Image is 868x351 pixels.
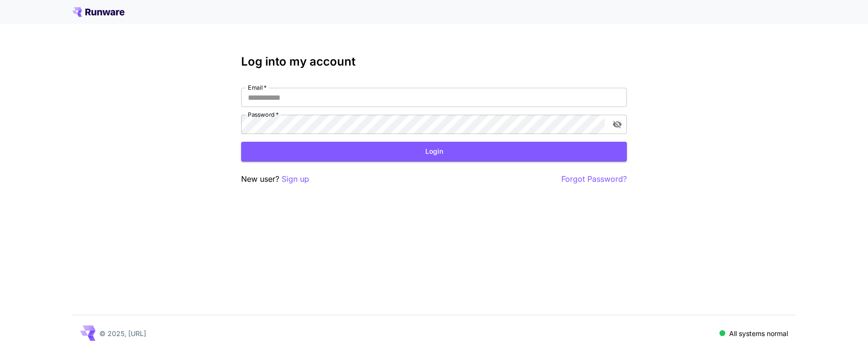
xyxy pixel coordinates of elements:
p: All systems normal [729,328,788,338]
button: Login [241,142,627,162]
button: Forgot Password? [561,173,627,185]
button: Sign up [282,173,309,185]
button: toggle password visibility [609,116,626,133]
p: New user? [241,173,309,185]
label: Password [248,110,279,119]
label: Email [248,83,267,92]
p: © 2025, [URL] [99,328,146,338]
h3: Log into my account [241,55,627,68]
